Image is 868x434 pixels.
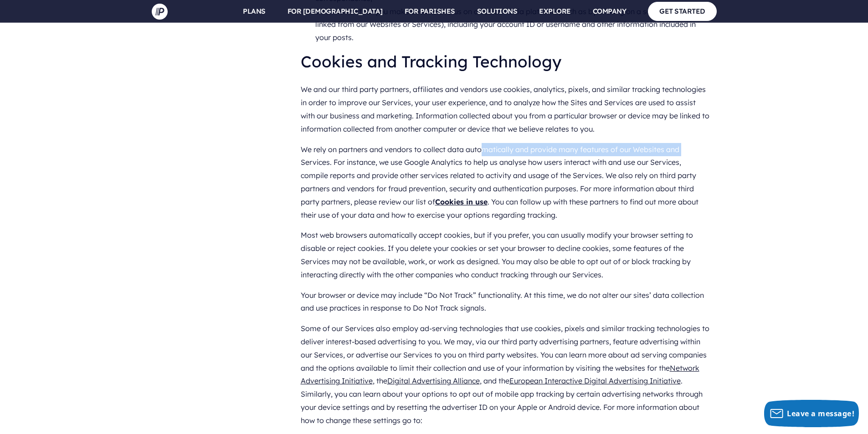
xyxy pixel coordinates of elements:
a: Cookies in use [435,197,488,206]
a: GET STARTED [648,2,717,20]
p: Some of our Services also employ ad-serving technologies that use cookies, pixels and similar tra... [301,318,710,430]
a: European Interactive Digital Advertising Initiative [509,376,681,385]
span: Leave a message! [787,408,854,419]
p: We rely on partners and vendors to collect data automatically and provide many features of our We... [301,139,710,225]
li: Information that you make available to us on a social media platform (such as by clicking on a so... [315,5,710,44]
p: We and our third party partners, affiliates and vendors use cookies, analytics, pixels, and simil... [301,79,710,139]
p: Most web browsers automatically accept cookies, but if you prefer, you can usually modify your br... [301,225,710,285]
button: Leave a message! [764,400,859,427]
a: Digital Advertising Alliance [387,376,480,385]
h3: Cookies and Tracking Technology [301,44,710,80]
p: Your browser or device may include “Do Not Track” functionality. At this time, we do not alter ou... [301,285,710,319]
